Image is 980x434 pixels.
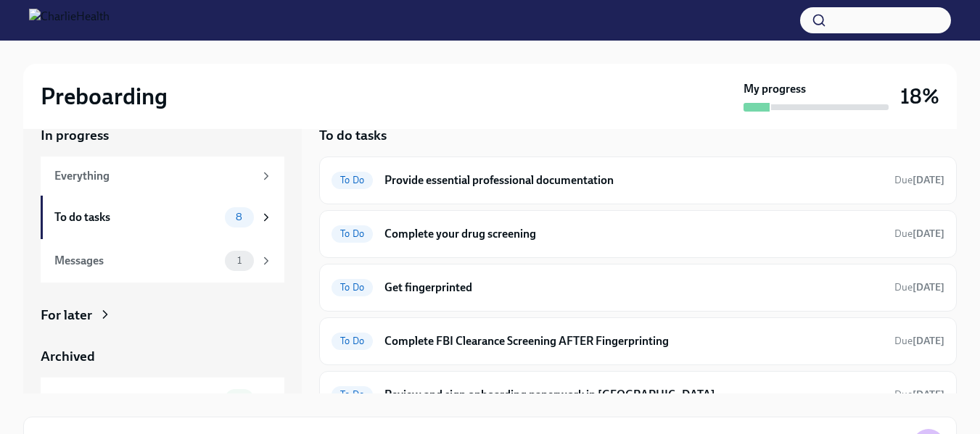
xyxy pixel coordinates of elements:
a: Everything [41,157,284,196]
div: Completed tasks [54,391,219,407]
a: To DoProvide essential professional documentationDue[DATE] [332,169,944,192]
h6: Review and sign onboarding paperwork in [GEOGRAPHIC_DATA] [384,387,883,403]
strong: [DATE] [913,335,944,347]
a: For later [41,306,284,325]
span: 8 [227,212,251,222]
strong: [DATE] [913,388,944,401]
img: CharlieHealth [29,9,110,32]
span: Due [894,388,944,401]
strong: [DATE] [913,228,944,240]
strong: [DATE] [913,281,944,293]
a: To DoGet fingerprintedDue[DATE] [332,276,944,299]
div: To do tasks [54,209,219,225]
a: To DoComplete your drug screeningDue[DATE] [332,222,944,246]
h6: Complete FBI Clearance Screening AFTER Fingerprinting [384,333,883,349]
a: To do tasks8 [41,196,284,239]
a: Messages1 [41,239,284,283]
strong: My progress [744,81,806,97]
span: Due [894,228,944,240]
span: August 19th, 2025 08:00 [894,227,944,241]
h3: 18% [900,83,939,109]
span: Due [894,174,944,186]
h6: Provide essential professional documentation [384,172,883,188]
span: August 18th, 2025 08:00 [894,173,944,187]
span: To Do [332,389,373,400]
a: In progress [41,126,284,145]
h6: Get fingerprinted [384,280,883,296]
span: To Do [332,175,373,185]
a: Completed tasks [41,377,284,421]
span: August 22nd, 2025 08:00 [894,334,944,348]
div: Messages [54,253,219,269]
span: To Do [332,228,373,239]
h2: Preboarding [41,82,168,111]
div: Everything [54,168,254,184]
h6: Complete your drug screening [384,226,883,242]
span: Due [894,335,944,347]
span: August 19th, 2025 08:00 [894,280,944,294]
span: Due [894,281,944,293]
a: Archived [41,347,284,366]
span: 1 [228,255,250,266]
span: To Do [332,335,373,346]
a: To DoComplete FBI Clearance Screening AFTER FingerprintingDue[DATE] [332,330,944,353]
h5: To do tasks [319,126,387,145]
div: For later [41,306,92,325]
span: To Do [332,282,373,293]
a: To DoReview and sign onboarding paperwork in [GEOGRAPHIC_DATA]Due[DATE] [332,383,944,406]
span: August 22nd, 2025 08:00 [894,388,944,401]
strong: [DATE] [913,174,944,186]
